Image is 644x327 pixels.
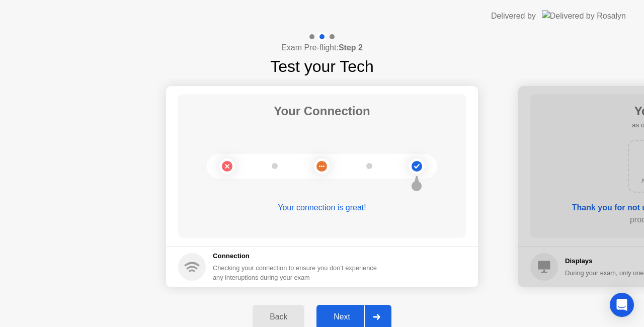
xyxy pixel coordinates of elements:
div: Back [256,312,301,321]
h4: Exam Pre-flight: [281,42,363,54]
h1: Test your Tech [270,54,374,78]
h1: Your Connection [274,102,370,120]
div: Delivered by [491,10,536,22]
div: Your connection is great! [178,202,466,214]
div: Open Intercom Messenger [610,293,634,317]
img: Delivered by Rosalyn [542,10,626,22]
b: Step 2 [339,43,363,52]
h5: Connection [213,251,383,261]
div: Next [319,312,364,321]
div: Checking your connection to ensure you don’t experience any interuptions during your exam [213,263,383,282]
